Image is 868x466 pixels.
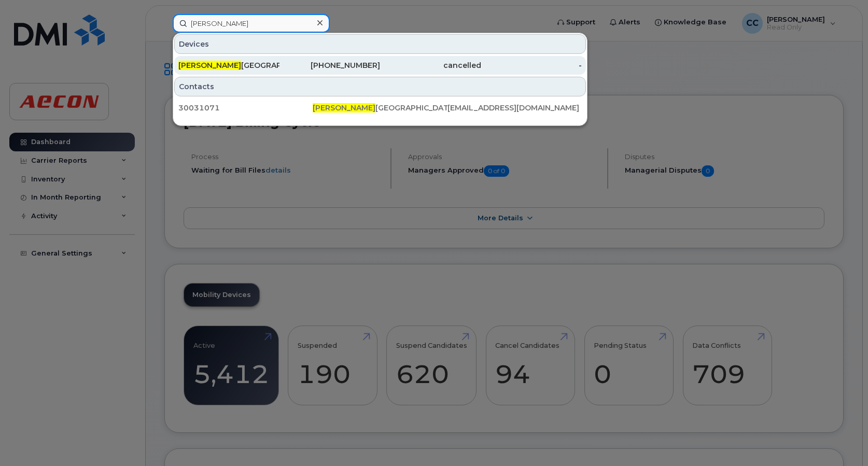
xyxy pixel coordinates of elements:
[174,77,586,96] div: Contacts
[174,34,586,54] div: Devices
[313,103,447,113] div: [GEOGRAPHIC_DATA]
[313,103,375,112] span: [PERSON_NAME]
[174,98,586,117] a: 30031071[PERSON_NAME][GEOGRAPHIC_DATA][EMAIL_ADDRESS][DOMAIN_NAME]
[174,56,586,75] a: [PERSON_NAME][GEOGRAPHIC_DATA][PHONE_NUMBER]cancelled-
[178,61,241,70] span: [PERSON_NAME]
[481,60,582,70] div: -
[279,60,381,70] div: [PHONE_NUMBER]
[447,103,582,113] div: [EMAIL_ADDRESS][DOMAIN_NAME]
[178,103,313,113] div: 30031071
[178,60,279,70] div: [GEOGRAPHIC_DATA]
[380,60,481,70] div: cancelled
